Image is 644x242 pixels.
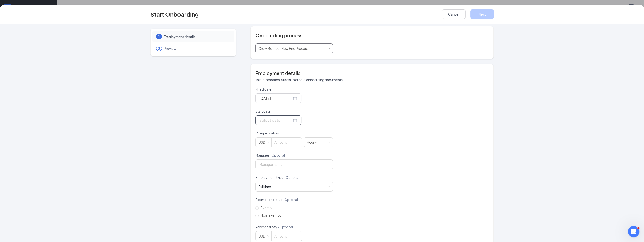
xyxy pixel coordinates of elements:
[164,34,229,39] span: Employment details
[269,153,285,157] span: - Optional
[259,205,275,210] span: Exempt
[470,9,494,19] button: Next
[259,95,292,101] input: Aug 21, 2025
[158,46,160,51] span: 2
[258,184,271,189] div: Full time
[255,131,333,135] p: Compensation
[258,184,274,189] div: [object Object]
[442,9,466,19] button: Cancel
[255,225,333,229] p: Additional pay
[628,226,639,237] iframe: Intercom live chat
[258,44,312,53] div: [object Object]
[259,213,283,217] span: Non-exempt
[255,175,333,180] p: Employment type
[255,197,333,202] p: Exemption status
[255,77,489,82] p: This information is used to create onboarding documents.
[258,231,269,241] div: USD
[255,87,333,92] p: Hired date
[255,159,333,169] input: Manager name
[272,138,302,147] input: Amount
[282,197,298,202] span: - Optional
[158,34,160,39] span: 1
[255,32,489,39] h4: Onboarding process
[255,109,333,113] p: Start date
[150,10,199,18] h3: Start Onboarding
[272,231,302,241] input: Amount
[277,225,293,229] span: - Optional
[255,70,489,76] h4: Employment details
[283,175,299,179] span: - Optional
[307,138,320,147] div: Hourly
[255,153,333,158] p: Manager
[258,46,308,50] span: Crew Member New Hire Process
[258,138,269,147] div: USD
[164,46,229,51] span: Preview
[259,117,292,123] input: Select date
